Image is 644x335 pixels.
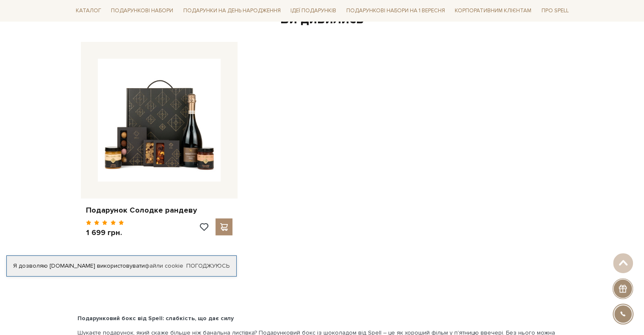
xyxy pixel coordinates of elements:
[86,205,232,215] a: Подарунок Солодке рандеву
[72,4,105,17] a: Каталог
[451,3,535,18] a: Корпоративним клієнтам
[108,4,177,17] a: Подарункові набори
[7,262,236,270] div: Я дозволяю [DOMAIN_NAME] використовувати
[186,262,229,270] a: Погоджуюсь
[180,4,284,17] a: Подарунки на День народження
[343,3,448,18] a: Подарункові набори на 1 Вересня
[538,4,572,17] a: Про Spell
[86,228,124,238] p: 1 699 грн.
[287,4,340,17] a: Ідеї подарунків
[145,262,183,269] a: файли cookie
[77,315,234,322] b: Подарунковий бокс від Spell: слабкість, що дає силу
